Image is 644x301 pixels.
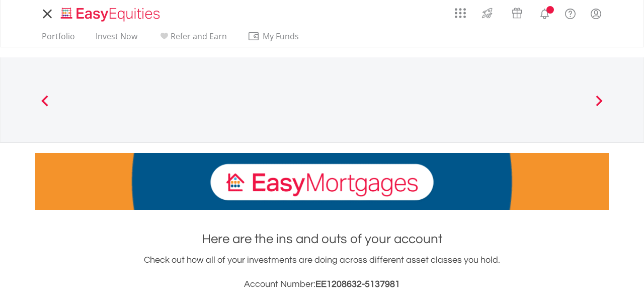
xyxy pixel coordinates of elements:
[59,6,164,23] img: EasyEquities_Logo.png
[315,279,400,289] span: EE1208632-5137981
[448,3,472,19] a: AppsGrid
[35,277,609,291] h3: Account Number:
[92,31,141,47] a: Invest Now
[479,5,496,21] img: thrive-v2.svg
[35,253,609,291] div: Check out how all of your investments are doing across different asset classes you hold.
[248,30,313,43] span: My Funds
[35,230,609,248] h1: Here are the ins and outs of your account
[171,31,227,42] span: Refer and Earn
[455,8,466,19] img: grid-menu-icon.svg
[557,3,583,23] a: FAQ's and Support
[509,5,525,21] img: vouchers-v2.svg
[583,3,609,25] a: My Profile
[154,31,231,47] a: Refer and Earn
[502,3,532,21] a: Vouchers
[35,153,609,210] img: EasyMortage Promotion Banner
[38,31,79,47] a: Portfolio
[532,3,557,23] a: Notifications
[57,3,164,23] a: Home page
